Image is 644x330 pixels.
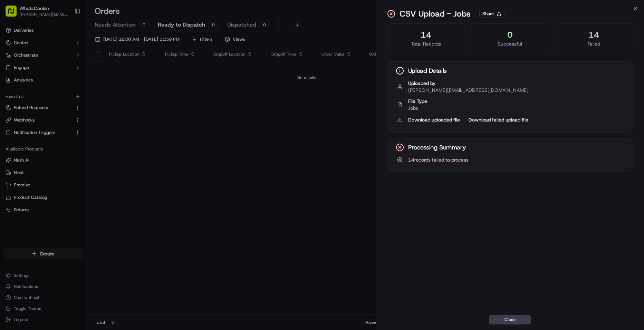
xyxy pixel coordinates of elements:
[489,315,531,324] button: Close
[4,152,56,164] a: 📗Knowledge Base
[31,73,95,78] div: We're available if you need us!
[479,10,504,18] button: Share
[14,154,53,161] span: Knowledge Base
[477,29,544,40] div: 0
[408,98,624,105] div: File Type
[393,29,460,40] div: 14
[27,126,41,131] span: [DATE]
[7,7,21,21] img: Nash
[469,116,528,123] button: Download failed upload file
[97,107,111,113] span: [DATE]
[7,28,126,39] p: Welcome 👋
[408,116,460,123] button: Download uploaded file
[387,8,633,19] div: CSV Upload - Jobs
[69,171,84,176] span: Pylon
[14,107,19,113] img: 1736555255976-a54dd68f-1ca7-489b-9aae-adbdc363a1c4
[21,107,92,113] span: [PERSON_NAME] [PERSON_NAME]
[18,45,124,52] input: Got a question? Start typing here...
[56,152,114,164] a: 💻API Documentation
[560,29,627,40] div: 14
[15,66,27,78] img: 9188753566659_6852d8bf1fb38e338040_72.png
[93,107,95,113] span: •
[23,126,25,131] span: •
[107,88,126,97] button: See all
[58,155,64,161] div: 💻
[408,105,624,111] div: Jobs
[7,100,18,111] img: Dianne Alexi Soriano
[387,62,633,80] div: Upload Details
[31,66,113,73] div: Start new chat
[65,154,111,161] span: API Documentation
[393,40,460,47] div: Total Records
[408,80,528,87] div: Uploaded by
[387,138,633,156] div: Processing Summary
[477,40,544,47] div: Successful
[408,87,528,94] div: [PERSON_NAME][EMAIL_ADDRESS][DOMAIN_NAME]
[49,171,84,176] a: Powered byPylon
[7,66,19,78] img: 1736555255976-a54dd68f-1ca7-489b-9aae-adbdc363a1c4
[560,40,627,47] div: Failed
[7,155,12,161] div: 📗
[117,68,126,76] button: Start new chat
[7,90,46,95] div: Past conversations
[408,156,469,163] span: 14 records failed to process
